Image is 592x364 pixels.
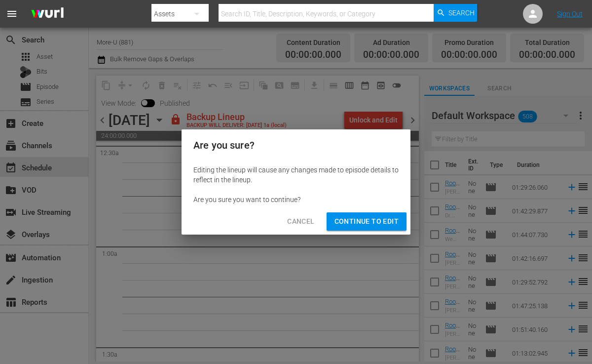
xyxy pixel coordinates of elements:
[557,10,583,18] a: Sign Out
[287,215,314,228] span: Cancel
[279,212,322,231] button: Cancel
[24,2,71,26] img: ans4CAIJ8jUAAAAAAAAAAAAAAAAAAAAAAAAgQb4GAAAAAAAAAAAAAAAAAAAAAAAAJMjXAAAAAAAAAAAAAAAAAAAAAAAAgAT5G...
[6,8,18,20] span: menu
[193,137,399,153] h2: Are you sure?
[448,4,475,22] span: Search
[193,195,399,204] div: Are you sure you want to continue?
[327,212,407,231] button: Continue to Edit
[334,215,399,228] span: Continue to Edit
[193,165,399,185] div: Editing the lineup will cause any changes made to episode details to reflect in the lineup.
